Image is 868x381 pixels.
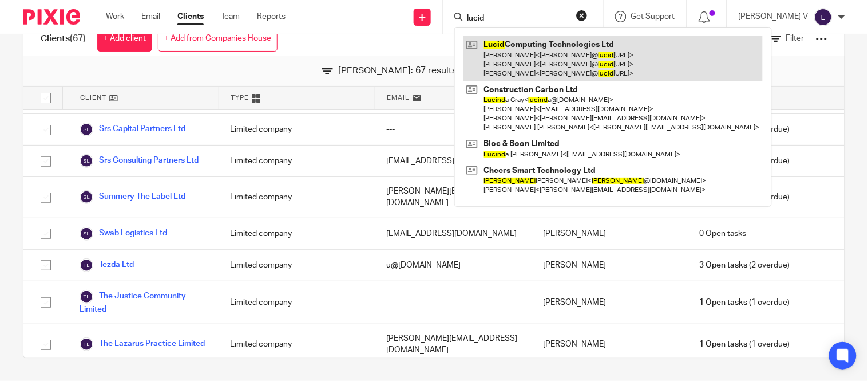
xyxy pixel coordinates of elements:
[339,64,459,77] span: [PERSON_NAME]: 67 results.
[466,14,569,24] input: Search
[375,281,532,324] div: ---
[576,10,588,21] button: Clear
[532,250,688,281] div: [PERSON_NAME]
[80,190,185,204] a: Summery The Label Ltd
[80,190,93,204] img: svg%3E
[700,339,748,350] span: 1 Open tasks
[41,33,86,45] h1: Clients
[80,290,93,304] img: svg%3E
[739,11,808,22] p: [PERSON_NAME] V
[158,26,278,52] a: + Add from Companies House
[257,11,286,22] a: Reports
[80,123,93,136] img: svg%3E
[80,154,199,168] a: Srs Consulting Partners Ltd
[23,9,80,25] img: Pixie
[700,297,748,308] span: 1 Open tasks
[219,218,375,249] div: Limited company
[700,260,748,271] span: 3 Open tasks
[80,227,167,241] a: Swab Logistics Ltd
[375,250,532,281] div: u@[DOMAIN_NAME]
[700,260,790,271] span: (2 overdue)
[700,339,790,350] span: (1 overdue)
[80,93,106,103] span: Client
[219,324,375,365] div: Limited company
[219,281,375,324] div: Limited company
[375,218,532,249] div: [EMAIL_ADDRESS][DOMAIN_NAME]
[70,34,86,43] span: (67)
[375,324,532,365] div: [PERSON_NAME][EMAIL_ADDRESS][DOMAIN_NAME]
[375,146,532,176] div: [EMAIL_ADDRESS][DOMAIN_NAME]
[375,177,532,218] div: [PERSON_NAME][EMAIL_ADDRESS][DOMAIN_NAME]
[80,337,93,351] img: svg%3E
[97,26,152,52] a: + Add client
[35,87,57,109] input: Select all
[80,258,93,272] img: svg%3E
[80,337,205,351] a: The Lazarus Practice Limited
[219,250,375,281] div: Limited company
[80,258,134,272] a: Tezda Ltd
[219,177,375,218] div: Limited company
[532,218,688,249] div: [PERSON_NAME]
[177,11,204,22] a: Clients
[80,227,93,241] img: svg%3E
[80,290,207,315] a: The Justice Community Limited
[221,11,240,22] a: Team
[106,11,124,22] a: Work
[700,228,747,239] span: 0 Open tasks
[700,297,790,308] span: (1 overdue)
[80,154,93,168] img: svg%3E
[219,146,375,176] div: Limited company
[375,114,532,145] div: ---
[80,123,185,136] a: Srs Capital Partners Ltd
[219,114,375,145] div: Limited company
[141,11,160,22] a: Email
[532,281,688,324] div: [PERSON_NAME]
[532,324,688,365] div: [PERSON_NAME]
[786,34,804,42] span: Filter
[814,8,833,26] img: svg%3E
[231,93,249,103] span: Type
[631,13,675,21] span: Get Support
[387,93,410,103] span: Email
